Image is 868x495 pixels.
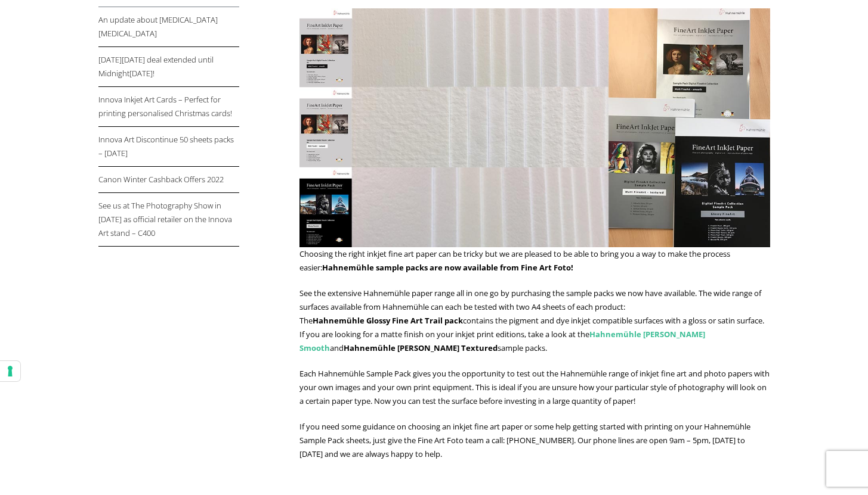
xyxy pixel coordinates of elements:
a: Canon Winter Cashback Offers 2022 [98,167,239,193]
a: Hahnemühle sample packs are now available from Fine Art Foto! [322,262,573,273]
a: [DATE][DATE] deal extended until Midnight[DATE]! [98,47,239,87]
a: See us at The Photography Show in [DATE] as official retailer on the Innova Art stand – C400 [98,193,239,247]
p: Each Hahnemühle Sample Pack gives you the opportunity to test out the Hahnemühle range of inkjet ... [299,367,770,408]
p: If you need some guidance on choosing an inkjet fine art paper or some help getting started with ... [299,420,770,461]
a: An update about [MEDICAL_DATA] [MEDICAL_DATA] [98,7,239,47]
a: Hahnemühle [PERSON_NAME] Textured [344,343,498,353]
a: Innova Art Discontinue 50 sheets packs – [DATE] [98,127,239,167]
a: Hahnemühle [PERSON_NAME] Smooth [299,329,705,353]
img: Now Available: Hahnemuhle Sample Packs [299,8,770,247]
p: See the extensive Hahnemühle paper range all in one go by purchasing the sample packs we now have... [299,287,770,355]
p: Choosing the right inkjet fine art paper can be tricky but we are pleased to be able to bring you... [299,247,770,275]
a: Innova Inkjet Art Cards – Perfect for printing personalised Christmas cards! [98,87,239,127]
a: Hahnemühle Glossy Fine Art Trail pack [313,315,463,326]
